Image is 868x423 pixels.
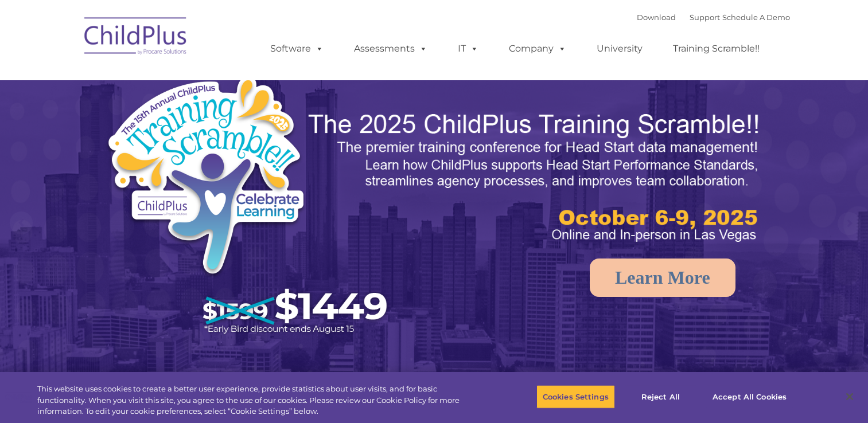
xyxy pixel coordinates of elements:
[837,384,862,409] button: Close
[259,37,335,60] a: Software
[661,37,771,60] a: Training Scramble!!
[497,37,578,60] a: Company
[637,13,676,22] a: Download
[37,383,477,417] div: This website uses cookies to create a better user experience, provide statistics about user visit...
[446,37,490,60] a: IT
[625,385,696,409] button: Reject All
[637,13,790,22] font: |
[722,13,790,22] a: Schedule A Demo
[536,385,615,409] button: Cookies Settings
[342,37,439,60] a: Assessments
[706,385,793,409] button: Accept All Cookies
[79,9,193,66] img: ChildPlus by Procare Solutions
[585,37,654,60] a: University
[690,13,720,22] a: Support
[590,258,735,297] a: Learn More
